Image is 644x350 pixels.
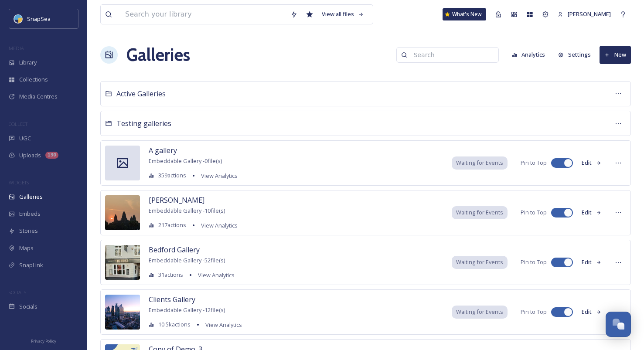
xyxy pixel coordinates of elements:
div: 130 [45,152,58,159]
span: Collections [19,75,48,84]
button: New [600,46,631,64]
span: Waiting for Events [456,159,503,167]
span: View Analytics [201,172,238,180]
button: Open Chat [606,312,631,337]
span: Embeddable Gallery - 12 file(s) [149,306,225,314]
span: Maps [19,244,34,252]
button: Edit [577,303,606,320]
span: SOCIALS [9,289,26,296]
a: View Analytics [201,319,242,330]
span: Embeddable Gallery - 52 file(s) [149,256,225,264]
span: Uploads [19,151,41,160]
button: Edit [577,154,606,171]
span: [PERSON_NAME] [568,10,611,18]
a: View Analytics [197,220,238,231]
span: MEDIA [9,45,24,51]
span: Galleries [19,193,43,201]
a: Settings [554,46,600,63]
span: View Analytics [205,321,242,329]
a: [PERSON_NAME] [553,6,615,23]
span: Waiting for Events [456,258,503,266]
span: COLLECT [9,121,27,127]
span: Embeddable Gallery - 10 file(s) [149,207,225,214]
span: Pin to Top [521,208,547,217]
span: View Analytics [201,221,238,229]
button: Analytics [508,46,550,63]
img: jude-arubi-DQoyFcXLMN8-unsplash.jpg [105,295,140,330]
span: [PERSON_NAME] [149,195,204,205]
input: Search [409,46,494,64]
button: Edit [577,204,606,221]
img: snapsea-logo.png [14,14,23,23]
span: View Analytics [198,271,235,279]
span: SnapLink [19,261,43,269]
span: Privacy Policy [31,338,56,344]
a: View all files [317,6,368,23]
span: Testing galleries [116,119,171,128]
span: UGC [19,134,31,143]
span: 31 actions [158,271,183,279]
span: Active Galleries [116,89,166,99]
span: A gallery [149,146,177,155]
a: Analytics [508,46,554,63]
span: WIDGETS [9,179,29,186]
img: 40d0d9e1-410f-40f0-be79-05d7a56ec730.jpg [105,195,140,230]
span: Waiting for Events [456,308,503,316]
span: SnapSea [27,15,51,23]
a: Privacy Policy [31,335,56,346]
span: Waiting for Events [456,208,503,217]
input: Search your library [121,5,286,24]
span: Bedford Gallery [149,245,200,255]
img: d5e81e93-22ef-4a25-ba44-5f666619bc44.jpg [105,245,140,280]
a: View Analytics [197,170,238,181]
span: Stories [19,227,38,235]
span: Embeds [19,210,41,218]
button: Settings [554,46,595,63]
span: Pin to Top [521,258,547,266]
span: Pin to Top [521,159,547,167]
span: 359 actions [158,171,186,180]
span: Embeddable Gallery - 0 file(s) [149,157,222,165]
span: Socials [19,302,37,311]
button: Edit [577,254,606,271]
span: Library [19,58,37,67]
span: 10.5k actions [158,320,191,329]
a: What's New [443,8,486,20]
span: Pin to Top [521,308,547,316]
a: Galleries [126,42,190,68]
a: View Analytics [194,270,235,280]
span: Media Centres [19,92,58,101]
span: 217 actions [158,221,186,229]
span: Clients Gallery [149,295,195,304]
